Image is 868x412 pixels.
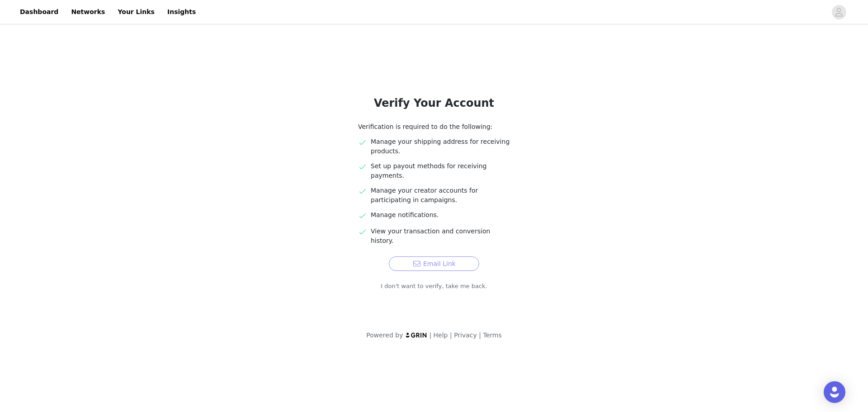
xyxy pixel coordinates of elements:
[429,331,432,339] span: |
[381,282,487,291] a: I don't want to verify, take me back.
[450,331,452,339] span: |
[14,2,64,22] a: Dashboard
[371,161,510,180] p: Set up payout methods for receiving payments.
[479,331,481,339] span: |
[434,331,448,339] a: Help
[824,381,845,403] div: Open Intercom Messenger
[483,331,501,339] a: Terms
[454,331,477,339] a: Privacy
[371,227,510,246] p: View your transaction and conversion history.
[336,95,532,111] h1: Verify Your Account
[66,2,110,22] a: Networks
[162,2,201,22] a: Insights
[389,256,479,271] button: Email Link
[371,137,510,156] p: Manage your shipping address for receiving products.
[835,5,843,19] div: avatar
[358,122,510,132] p: Verification is required to do the following:
[112,2,160,22] a: Your Links
[405,332,428,338] img: logo
[371,210,510,220] p: Manage notifications.
[366,331,403,339] span: Powered by
[371,186,510,205] p: Manage your creator accounts for participating in campaigns.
